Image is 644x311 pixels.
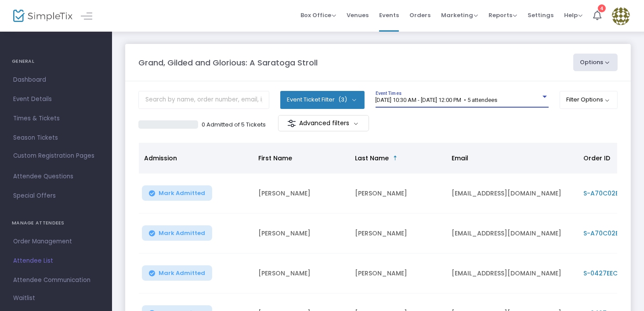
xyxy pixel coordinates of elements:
span: Last Name [355,154,389,163]
span: Events [379,4,399,26]
span: Times & Tickets [13,113,99,124]
span: (3) [338,96,347,103]
span: Marketing [441,11,478,19]
span: Venues [347,4,369,26]
span: Special Offers [13,190,99,202]
p: 0 Admitted of 5 Tickets [202,120,266,129]
span: S-A70C02E5-4 [583,229,630,238]
span: Season Tickets [13,132,99,144]
button: Mark Admitted [142,265,212,281]
span: Attendee List [13,255,99,267]
button: Filter Options [560,91,618,108]
td: [EMAIL_ADDRESS][DOMAIN_NAME] [446,213,578,253]
td: [EMAIL_ADDRESS][DOMAIN_NAME] [446,253,578,293]
span: S-A70C02E5-4 [583,189,630,198]
td: [PERSON_NAME] [350,253,446,293]
td: [PERSON_NAME] [350,174,446,213]
span: Help [564,11,582,19]
span: [DATE] 10:30 AM - [DATE] 12:00 PM • 5 attendees [376,97,498,103]
span: Dashboard [13,74,99,86]
button: Event Ticket Filter(3) [280,91,365,108]
div: 4 [598,4,606,12]
input: Search by name, order number, email, ip address [138,91,269,109]
span: Mark Admitted [159,230,205,237]
span: Orders [409,4,431,26]
td: [PERSON_NAME] [350,213,446,253]
button: Mark Admitted [142,185,212,201]
h4: GENERAL [12,53,100,70]
span: Settings [528,4,554,26]
span: S-0427EEC6-8 [583,269,629,278]
span: Box Office [300,11,336,19]
td: [PERSON_NAME] [253,174,350,213]
span: Order Management [13,236,99,247]
span: Email [452,154,468,163]
td: [PERSON_NAME] [253,253,350,293]
span: First Name [258,154,292,163]
span: Custom Registration Pages [13,152,94,160]
button: Mark Admitted [142,225,212,241]
span: Mark Admitted [159,190,205,197]
span: Mark Admitted [159,270,205,277]
span: Sortable [392,155,399,162]
span: Waitlist [13,294,35,303]
button: Options [573,54,618,71]
h4: MANAGE ATTENDEES [12,214,100,232]
td: [EMAIL_ADDRESS][DOMAIN_NAME] [446,174,578,213]
m-panel-title: Grand, Gilded and Glorious: A Saratoga Stroll [138,57,318,69]
m-button: Advanced filters [278,115,369,131]
span: Attendee Communication [13,275,99,286]
span: Attendee Questions [13,171,99,182]
span: Event Details [13,94,99,105]
span: Reports [488,11,517,19]
span: Order ID [583,154,610,163]
span: Admission [144,154,177,163]
img: filter [287,119,296,128]
td: [PERSON_NAME] [253,213,350,253]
